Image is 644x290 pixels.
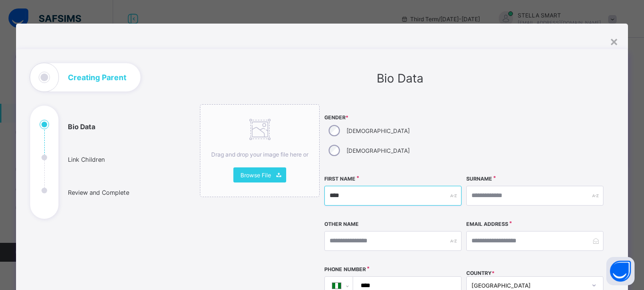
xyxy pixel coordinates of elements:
div: × [610,33,619,49]
h1: Creating Parent [68,74,126,81]
label: [DEMOGRAPHIC_DATA] [347,147,410,154]
span: Gender [324,115,462,121]
label: First Name [324,176,355,182]
span: COUNTRY [466,270,495,276]
label: Surname [466,176,492,182]
label: Other Name [324,221,359,227]
label: Email Address [466,221,508,227]
div: Drag and drop your image file here orBrowse File [200,104,320,197]
label: Phone Number [324,266,366,273]
span: Drag and drop your image file here or [211,151,308,158]
label: [DEMOGRAPHIC_DATA] [347,127,410,134]
span: Bio Data [377,71,423,85]
div: [GEOGRAPHIC_DATA] [471,282,586,289]
button: Open asap [606,257,635,285]
span: Browse File [240,172,271,179]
